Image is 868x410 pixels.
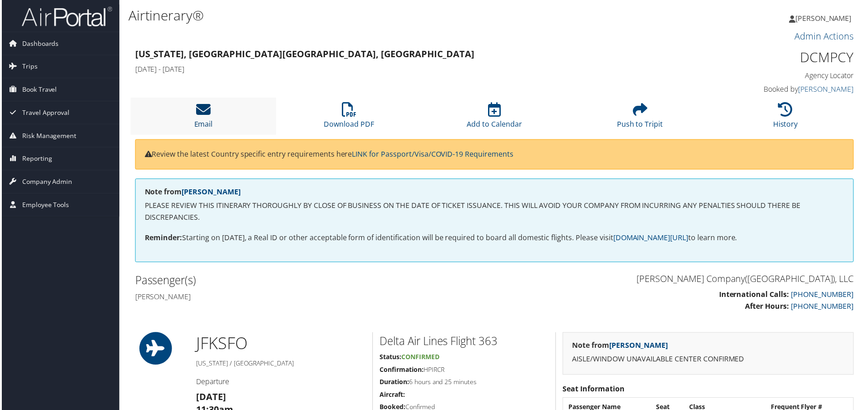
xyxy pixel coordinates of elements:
span: Employee Tools [20,194,68,217]
strong: Note from [573,342,669,352]
a: [DOMAIN_NAME][URL] [614,233,690,243]
h5: [US_STATE] / [GEOGRAPHIC_DATA] [195,361,365,370]
strong: Confirmation: [380,367,424,375]
h4: Departure [195,378,365,388]
span: [PERSON_NAME] [797,13,853,23]
strong: After Hours: [747,302,791,312]
strong: Reminder: [143,233,181,243]
p: Starting on [DATE], a Real ID or other acceptable form of identification will be required to boar... [143,233,846,245]
h4: Agency Locator [686,71,856,81]
p: AISLE/WINDOW UNAVAILABLE CENTER CONFIRMED [573,355,846,367]
span: Company Admin [20,171,71,194]
p: PLEASE REVIEW THIS ITINERARY THOROUGHLY BY CLOSE OF BUSINESS ON THE DATE OF TICKET ISSUANCE. THIS... [143,201,846,224]
a: [PERSON_NAME] [791,5,863,32]
h4: [PERSON_NAME] [134,293,488,303]
h5: 6 hours and 25 minutes [380,379,549,388]
img: airportal-logo.png [20,6,111,27]
h1: DCMPCY [686,48,856,67]
strong: Seat Information [563,385,626,395]
a: [PHONE_NUMBER] [793,302,856,312]
a: [PERSON_NAME] [181,188,240,198]
strong: Aircraft: [380,392,405,400]
strong: [US_STATE], [GEOGRAPHIC_DATA] [GEOGRAPHIC_DATA], [GEOGRAPHIC_DATA] [134,48,475,60]
h1: JFK SFO [195,334,365,356]
h3: [PERSON_NAME] Company([GEOGRAPHIC_DATA]), LLC [502,274,856,287]
span: Book Travel [20,79,55,101]
span: Risk Management [20,125,75,148]
a: Download PDF [324,108,374,129]
h4: [DATE] - [DATE] [134,64,672,74]
a: Email [193,108,212,129]
span: Dashboards [20,32,57,55]
h5: HPIRCR [380,367,549,376]
a: [PERSON_NAME] [800,84,856,94]
a: LINK for Passport/Visa/COVID-19 Requirements [352,150,514,160]
span: Trips [20,55,36,78]
strong: Note from [143,188,240,198]
a: Admin Actions [796,30,856,42]
strong: [DATE] [195,392,225,405]
h1: Airtinerary® [127,6,617,25]
strong: Status: [380,354,401,363]
p: Review the latest Country specific entry requirements here [143,149,846,161]
h4: Booked by [686,84,856,94]
span: Reporting [20,148,50,171]
a: [PHONE_NUMBER] [793,291,856,301]
span: Confirmed [401,354,439,363]
span: Travel Approval [20,102,68,124]
strong: Duration: [380,379,409,388]
a: Push to Tripit [618,108,664,129]
h2: Passenger(s) [134,274,488,289]
a: Add to Calendar [467,108,523,129]
a: [PERSON_NAME] [610,342,669,352]
strong: International Calls: [720,291,791,301]
h2: Delta Air Lines Flight 363 [380,335,549,351]
a: History [775,108,800,129]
